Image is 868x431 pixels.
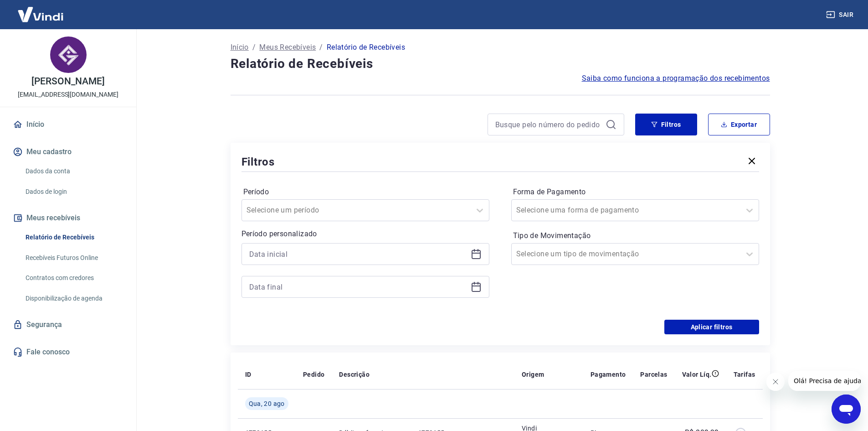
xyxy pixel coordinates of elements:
img: 8e373231-1c48-4452-a55d-e99fb691e6ac.jpeg [50,36,87,73]
p: / [319,42,323,53]
p: Pedido [303,370,324,379]
iframe: Mensagem da empresa [788,371,861,391]
a: Relatório de Recebíveis [22,228,125,247]
input: Busque pelo número do pedido [495,118,602,131]
input: Data inicial [249,247,467,261]
span: Qua, 20 ago [249,399,285,408]
p: / [252,42,256,53]
a: Início [11,114,125,135]
p: Descrição [339,370,370,379]
a: Recebíveis Futuros Online [22,249,125,267]
a: Contratos com credores [22,269,125,287]
input: Data final [249,280,467,294]
p: [PERSON_NAME] [31,77,104,86]
label: Forma de Pagamento [513,187,757,197]
span: Olá! Precisa de ajuda? [5,6,77,14]
p: Pagamento [591,370,626,379]
h5: Filtros [241,155,275,169]
p: Tarifas [734,370,755,379]
p: Parcelas [640,370,667,379]
iframe: Botão para abrir a janela de mensagens [832,395,861,424]
p: Período personalizado [241,228,489,239]
p: ID [245,370,252,379]
p: [EMAIL_ADDRESS][DOMAIN_NAME] [18,90,118,99]
a: Meus Recebíveis [259,42,316,53]
a: Saiba como funciona a programação dos recebimentos [582,73,770,84]
iframe: Fechar mensagem [766,373,785,391]
button: Exportar [708,114,770,135]
a: Disponibilização de agenda [22,289,125,308]
a: Dados de login [22,182,125,201]
p: Origem [522,370,544,379]
a: Dados da conta [22,162,125,181]
a: Fale conosco [11,342,125,362]
label: Período [243,187,488,197]
img: Vindi [11,0,70,28]
h4: Relatório de Recebíveis [231,55,770,73]
p: Valor Líq. [682,370,712,379]
a: Segurança [11,315,125,335]
button: Aplicar filtros [664,320,759,334]
button: Sair [824,6,857,23]
label: Tipo de Movimentação [513,230,757,241]
button: Meus recebíveis [11,208,125,228]
button: Meu cadastro [11,142,125,162]
button: Filtros [635,114,697,135]
p: Relatório de Recebíveis [327,42,405,53]
a: Início [231,42,249,53]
